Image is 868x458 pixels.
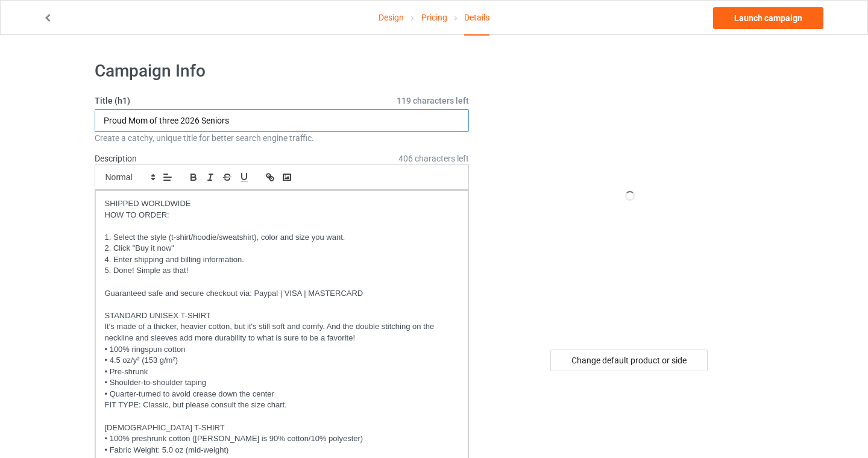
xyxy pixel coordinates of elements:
[95,154,137,163] label: Description
[105,198,459,210] p: SHIPPED WORLDWIDE
[421,1,447,34] a: Pricing
[105,400,459,411] p: FIT TYPE: Classic, but please consult the size chart.
[105,310,459,322] p: STANDARD UNISEX T-SHIRT
[105,243,459,254] p: 2. Click "Buy it now"
[105,366,459,378] p: • Pre-shrunk
[550,350,708,371] div: Change default product or side
[105,232,459,243] p: 1. Select the style (t-shirt/hoodie/sweatshirt), color and size you want.
[105,445,459,456] p: • Fabric Weight: 5.0 oz (mid-weight)
[95,132,470,144] div: Create a catchy, unique title for better search engine traffic.
[713,7,823,29] a: Launch campaign
[379,1,404,34] a: Design
[95,95,470,107] label: Title (h1)
[105,210,459,221] p: HOW TO ORDER:
[105,355,459,366] p: • 4.5 oz/y² (153 g/m²)
[95,60,470,82] h1: Campaign Info
[105,265,459,277] p: 5. Done! Simple as that!
[398,152,469,165] span: 406 characters left
[105,288,459,300] p: Guaranteed safe and secure checkout via: Paypal | VISA | MASTERCARD
[464,1,489,36] div: Details
[105,321,459,343] p: It's made of a thicker, heavier cotton, but it's still soft and comfy. And the double stitching o...
[105,254,459,266] p: 4. Enter shipping and billing information.
[105,377,459,389] p: • Shoulder-to-shoulder taping
[105,422,459,434] p: [DEMOGRAPHIC_DATA] T-SHIRT
[105,433,459,445] p: • 100% preshrunk cotton ([PERSON_NAME] is 90% cotton/10% polyester)
[397,95,469,107] span: 119 characters left
[105,344,459,356] p: • 100% ringspun cotton
[105,389,459,400] p: • Quarter-turned to avoid crease down the center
